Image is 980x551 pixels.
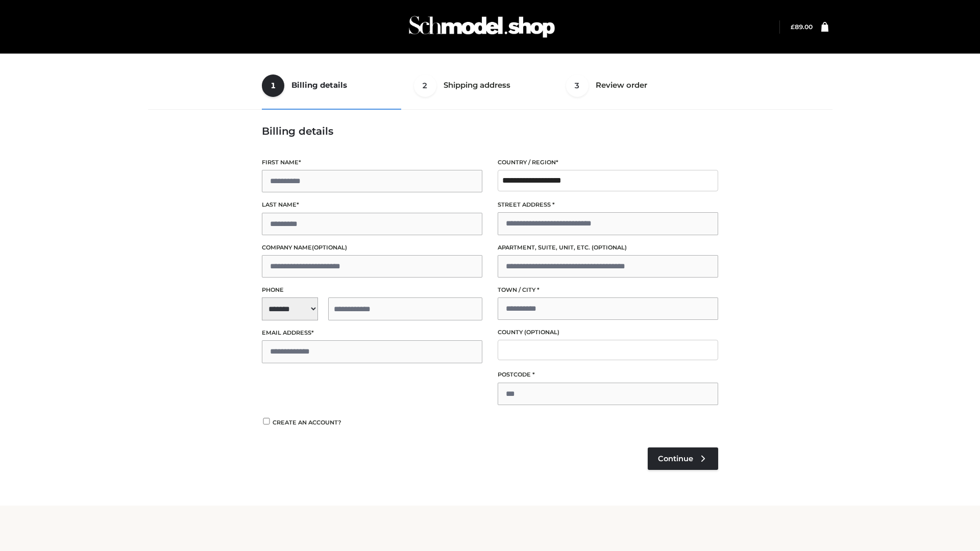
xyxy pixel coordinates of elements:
[262,125,718,137] h3: Billing details
[262,285,482,295] label: Phone
[791,23,813,31] bdi: 89.00
[524,329,559,336] span: (optional)
[498,243,718,253] label: Apartment, suite, unit, etc.
[262,243,482,253] label: Company name
[498,370,718,380] label: Postcode
[658,454,693,463] span: Continue
[498,158,718,167] label: Country / Region
[791,23,813,31] a: £89.00
[592,244,627,251] span: (optional)
[405,7,558,47] img: Schmodel Admin 964
[791,23,795,31] span: £
[498,328,718,337] label: County
[262,200,482,210] label: Last name
[498,200,718,210] label: Street address
[648,447,718,470] a: Continue
[262,158,482,167] label: First name
[262,328,482,338] label: Email address
[312,244,347,251] span: (optional)
[498,285,718,295] label: Town / City
[262,418,271,424] input: Create an account?
[273,419,341,426] span: Create an account?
